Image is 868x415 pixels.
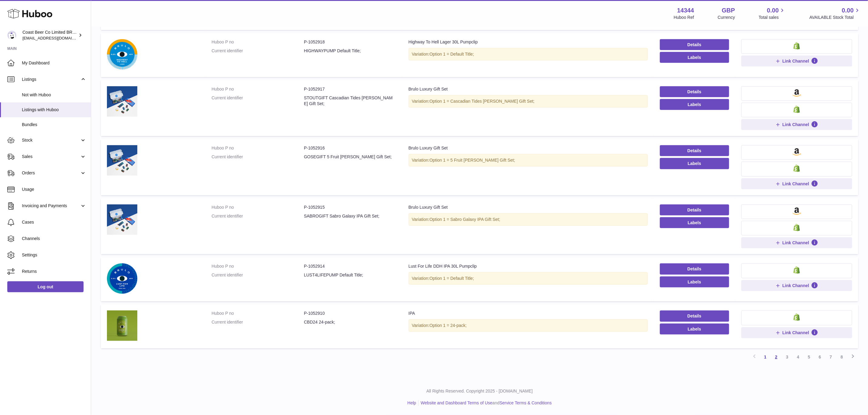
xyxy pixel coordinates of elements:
img: shopify-small.png [794,106,800,113]
dd: P-1052917 [304,86,396,92]
span: Listings with Huboo [22,107,86,113]
li: and [419,400,552,406]
a: 3 [782,352,793,362]
span: My Dashboard [22,60,86,66]
a: Details [660,204,729,215]
span: 0.00 [842,6,854,15]
a: Details [660,263,729,274]
span: Link Channel [782,283,809,288]
a: 7 [825,352,836,362]
dd: STOUTGIFT Cascadian Tides [PERSON_NAME] Gift Set; [304,95,396,107]
dd: GOSEGIFT 5 Fruit [PERSON_NAME] Gift Set; [304,154,396,160]
div: Brulo Luxury Gift Set [409,86,648,92]
dt: Current identifier [211,95,304,107]
dd: P-1052916 [304,145,396,151]
button: Link Channel [741,327,852,338]
a: Details [660,39,729,50]
span: Option 1 = 5 Fruit [PERSON_NAME] Gift Set; [430,158,515,163]
img: IPA [107,310,137,341]
span: 0.00 [767,6,779,15]
img: shopify-small.png [794,314,800,321]
span: Channels [22,236,86,242]
button: Link Channel [741,119,852,130]
span: Cases [22,219,86,225]
div: Currency [718,15,735,20]
button: Labels [660,52,729,63]
span: Listings [22,77,80,82]
strong: GBP [722,6,735,15]
img: shopify-small.png [794,266,800,274]
dd: HIGHWAYPUMP Default Title; [304,48,396,54]
img: amazon-small.png [792,207,801,215]
dt: Current identifier [211,48,304,54]
span: Link Channel [782,330,809,335]
dt: Current identifier [211,213,304,219]
span: Bundles [22,122,86,128]
div: Coast Beer Co Limited BRULO [22,29,77,41]
dd: P-1052915 [304,204,396,210]
img: Lust For Life DDH IPA 30L Pumpclip [107,263,137,294]
dt: Current identifier [211,154,304,160]
dd: P-1052910 [304,310,396,316]
span: Link Channel [782,240,809,245]
div: Variation: [409,272,648,285]
span: Option 1 = 24-pack; [430,323,467,328]
a: Details [660,310,729,321]
dt: Huboo P no [211,145,304,151]
a: 6 [815,352,825,362]
img: Brulo Luxury Gift Set [107,145,137,176]
div: IPA [409,310,648,316]
a: Help [407,400,416,405]
a: 8 [836,352,847,362]
button: Labels [660,99,729,110]
a: 1 [760,352,771,362]
dt: Current identifier [211,319,304,325]
button: Link Channel [741,280,852,291]
a: Details [660,145,729,156]
a: 2 [771,352,782,362]
strong: 14344 [677,6,694,15]
span: Settings [22,252,86,258]
div: Huboo Ref [674,15,694,20]
dt: Huboo P no [211,39,304,45]
img: shopify-small.png [794,42,800,50]
span: Link Channel [782,58,809,64]
span: Not with Huboo [22,92,86,98]
span: AVAILABLE Stock Total [809,15,861,20]
button: Labels [660,158,729,169]
img: Brulo Luxury Gift Set [107,86,137,117]
span: Sales [22,154,80,159]
span: Option 1 = Cascadian Tides [PERSON_NAME] Gift Set; [430,99,535,104]
span: Returns [22,269,86,274]
span: Option 1 = Sabro Galaxy IPA Gift Set; [430,217,500,222]
div: Variation: [409,48,648,60]
a: Service Terms & Conditions [499,400,552,405]
dt: Current identifier [211,272,304,278]
dd: CBD24 24-pack; [304,319,396,325]
p: All Rights Reserved. Copyright 2025 - [DOMAIN_NAME] [96,388,863,394]
button: Link Channel [741,56,852,67]
div: Highway To Hell Lager 30L Pumpclip [409,39,648,45]
span: Link Channel [782,122,809,127]
div: Variation: [409,319,648,332]
span: [EMAIL_ADDRESS][DOMAIN_NAME] [22,36,89,40]
span: Total sales [759,15,786,20]
a: Details [660,86,729,97]
button: Labels [660,276,729,287]
dt: Huboo P no [211,204,304,210]
dt: Huboo P no [211,310,304,316]
img: amazon-small.png [792,89,801,97]
a: 5 [804,352,815,362]
button: Link Channel [741,237,852,248]
dt: Huboo P no [211,263,304,269]
img: Brulo Luxury Gift Set [107,204,137,235]
dd: P-1052918 [304,39,396,45]
div: Variation: [409,95,648,108]
span: Usage [22,187,86,192]
a: 0.00 AVAILABLE Stock Total [809,6,861,20]
div: Lust For Life DDH IPA 30L Pumpclip [409,263,648,269]
img: shopify-small.png [794,224,800,231]
span: Option 1 = Default Title; [430,52,474,57]
button: Labels [660,324,729,334]
a: Website and Dashboard Terms of Use [421,400,492,405]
